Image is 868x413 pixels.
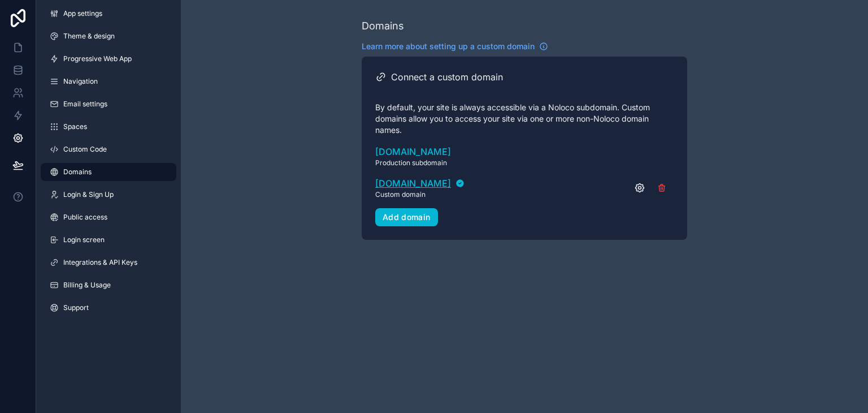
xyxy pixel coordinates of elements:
[63,145,107,154] span: Custom Code
[63,303,89,312] span: Support
[41,231,176,249] a: Login screen
[362,18,404,34] div: Domains
[375,158,674,167] span: Production subdomain
[41,140,176,158] a: Custom Code
[41,163,176,181] a: Domains
[375,145,674,158] a: [DOMAIN_NAME]
[63,77,98,86] span: Navigation
[63,9,102,18] span: App settings
[41,186,176,204] a: Login & Sign Up
[41,95,176,113] a: Email settings
[63,54,132,63] span: Progressive Web App
[41,253,176,272] a: Integrations & API Keys
[362,41,548,52] a: Learn more about setting up a custom domain
[41,208,176,226] a: Public access
[63,235,105,244] span: Login screen
[41,5,176,23] a: App settings
[362,41,535,52] span: Learn more about setting up a custom domain
[63,190,114,199] span: Login & Sign Up
[63,32,115,41] span: Theme & design
[375,102,674,136] p: By default, your site is always accessible via a Noloco subdomain. Custom domains allow you to ac...
[63,100,107,109] span: Email settings
[383,212,431,222] div: Add domain
[375,190,465,199] span: Custom domain
[391,70,503,84] h2: Connect a custom domain
[41,276,176,294] a: Billing & Usage
[63,258,137,267] span: Integrations & API Keys
[375,177,465,190] a: [DOMAIN_NAME]
[63,167,92,177] span: Domains
[41,299,176,317] a: Support
[41,27,176,45] a: Theme & design
[375,177,451,190] span: [DOMAIN_NAME]
[63,281,111,290] span: Billing & Usage
[375,208,438,226] button: Add domain
[41,118,176,136] a: Spaces
[41,72,176,91] a: Navigation
[63,213,107,222] span: Public access
[41,50,176,68] a: Progressive Web App
[63,122,87,131] span: Spaces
